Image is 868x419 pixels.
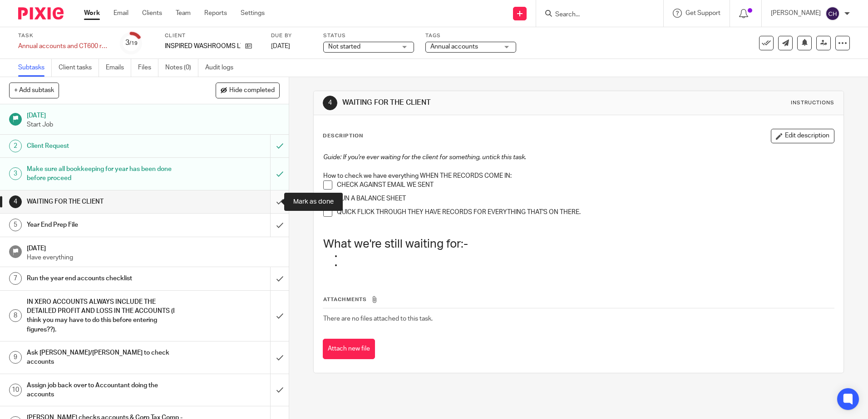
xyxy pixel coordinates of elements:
[337,194,833,203] p: RUN A BALANCE SHEET
[323,32,414,39] label: Status
[27,162,183,185] h1: Make sure all bookkeeping for year has been done before proceed
[27,272,183,285] h1: Run the year end accounts checklist
[106,59,131,77] a: Emails
[337,208,833,217] p: QUICK FLICK THROUGH THEY HAVE RECORDS FOR EVERYTHING THAT'S ON THERE.
[229,87,275,94] span: Hide completed
[27,109,280,120] h1: [DATE]
[9,272,22,285] div: 7
[323,237,833,251] h1: What we're still waiting for:-
[27,242,280,253] h1: [DATE]
[323,154,526,161] em: Guide: If you're ever waiting for the client for something, untick this task.
[204,9,227,18] a: Reports
[323,316,433,322] span: There are no files attached to this task.
[771,9,821,18] p: [PERSON_NAME]
[554,11,636,19] input: Search
[27,379,183,402] h1: Assign job back over to Accountant doing the accounts
[113,9,128,18] a: Email
[27,195,183,209] h1: WAITING FOR THE CLIENT
[165,59,198,77] a: Notes (0)
[425,32,516,39] label: Tags
[27,253,280,262] p: Have everything
[27,139,183,153] h1: Client Request
[771,129,834,143] button: Edit description
[18,42,109,51] div: Annual accounts and CT600 return
[125,38,138,48] div: 3
[342,98,598,107] h1: WAITING FOR THE CLIENT
[9,167,22,180] div: 3
[323,132,363,140] p: Description
[686,10,720,16] span: Get Support
[9,384,22,396] div: 10
[9,351,22,364] div: 9
[138,59,158,77] a: Files
[18,7,64,19] img: Pixie
[27,346,183,369] h1: Ask [PERSON_NAME]/[PERSON_NAME] to check accounts
[241,9,265,18] a: Settings
[328,44,360,50] span: Not started
[323,339,375,359] button: Attach new file
[9,195,22,208] div: 4
[271,43,290,49] span: [DATE]
[129,41,138,46] small: /19
[337,180,833,190] p: CHECK AGAINST EMAIL WE SENT
[9,140,22,152] div: 2
[18,32,109,39] label: Task
[323,96,337,110] div: 4
[430,44,478,50] span: Annual accounts
[27,120,280,129] p: Start Job
[142,9,162,18] a: Clients
[9,83,59,98] button: + Add subtask
[27,295,183,336] h1: IN XERO ACCOUNTS ALWAYS INCLUDE THE DETAILED PROFIT AND LOSS IN THE ACCOUNTS (I think you may hav...
[323,297,367,302] span: Attachments
[791,99,834,107] div: Instructions
[216,83,280,98] button: Hide completed
[165,42,241,51] p: INSPIRED WASHROOMS LTD
[84,9,100,18] a: Work
[59,59,99,77] a: Client tasks
[825,6,840,21] img: svg%3E
[18,59,52,77] a: Subtasks
[323,171,833,180] p: How to check we have everything WHEN THE RECORDS COME IN:
[271,32,312,39] label: Due by
[27,218,183,232] h1: Year End Prep File
[176,9,191,18] a: Team
[9,219,22,231] div: 5
[165,32,260,39] label: Client
[205,59,240,77] a: Audit logs
[9,309,22,322] div: 8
